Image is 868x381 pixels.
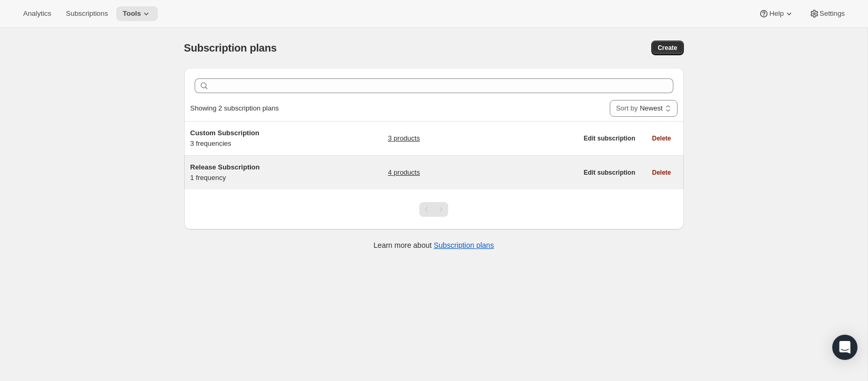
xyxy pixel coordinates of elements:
[658,44,677,52] span: Create
[645,131,677,146] button: Delete
[769,9,783,18] span: Help
[652,134,671,143] span: Delete
[803,6,851,21] button: Settings
[752,6,800,21] button: Help
[652,168,671,177] span: Delete
[123,9,141,18] span: Tools
[190,104,279,112] span: Showing 2 subscription plans
[190,129,259,137] span: Custom Subscription
[17,6,57,21] button: Analytics
[583,134,635,143] span: Edit subscription
[190,128,322,149] div: 3 frequencies
[184,42,277,54] span: Subscription plans
[820,9,845,18] span: Settings
[190,162,322,183] div: 1 frequency
[645,165,677,180] button: Delete
[374,240,494,250] p: Learn more about
[23,9,51,18] span: Analytics
[388,133,420,144] a: 3 products
[419,202,448,217] nav: Pagination
[577,131,641,146] button: Edit subscription
[832,335,857,360] div: Open Intercom Messenger
[434,241,494,249] a: Subscription plans
[651,41,683,55] button: Create
[66,9,108,18] span: Subscriptions
[388,167,420,178] a: 4 products
[583,168,635,177] span: Edit subscription
[116,6,158,21] button: Tools
[59,6,114,21] button: Subscriptions
[190,163,260,171] span: Release Subscription
[577,165,641,180] button: Edit subscription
